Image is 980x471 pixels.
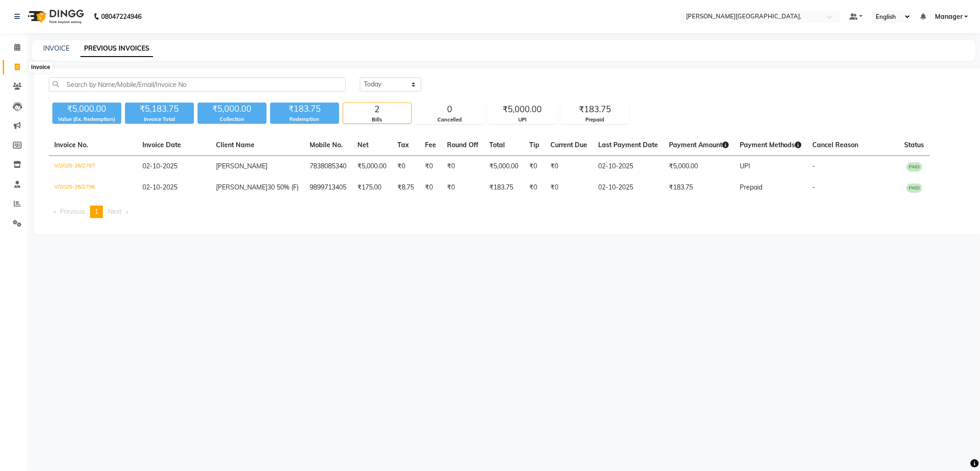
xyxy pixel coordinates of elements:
[108,207,122,216] span: Next
[343,116,411,124] div: Bills
[80,40,153,57] a: PREVIOUS INVOICES
[357,141,368,149] span: Net
[488,103,556,116] div: ₹5,000.00
[343,103,411,116] div: 2
[663,177,734,198] td: ₹183.75
[216,162,267,170] span: [PERSON_NAME]
[906,162,922,172] span: PAID
[23,4,86,29] img: logo
[142,162,177,170] span: 02-10-2025
[49,206,968,218] nav: Pagination
[352,156,392,178] td: ₹5,000.00
[813,162,816,170] span: -
[740,162,750,170] span: UPI
[54,141,88,149] span: Invoice No.
[935,12,963,22] span: Manager
[529,141,539,149] span: Tip
[593,177,663,198] td: 02-10-2025
[125,103,194,115] div: ₹5,183.75
[49,156,137,178] td: V/2025-26/2797
[524,177,545,198] td: ₹0
[813,141,859,149] span: Cancel Reason
[484,156,524,178] td: ₹5,000.00
[270,103,339,115] div: ₹183.75
[489,141,505,149] span: Total
[425,141,436,149] span: Fee
[561,103,629,116] div: ₹183.75
[29,62,52,73] div: Invoice
[419,177,442,198] td: ₹0
[397,141,409,149] span: Tax
[216,183,267,191] span: [PERSON_NAME]
[545,156,593,178] td: ₹0
[740,141,802,149] span: Payment Methods
[52,115,121,123] div: Value (Ex. Redemption)
[142,141,181,149] span: Invoice Date
[101,4,142,29] b: 08047224946
[442,177,484,198] td: ₹0
[49,177,137,198] td: V/2025-26/2796
[740,183,762,191] span: Prepaid
[447,141,478,149] span: Round Off
[813,183,816,191] span: -
[142,183,177,191] span: 02-10-2025
[60,207,85,216] span: Previous
[905,141,924,149] span: Status
[270,115,339,123] div: Redemption
[593,156,663,178] td: 02-10-2025
[310,141,343,149] span: Mobile No.
[392,156,419,178] td: ₹0
[484,177,524,198] td: ₹183.75
[561,116,629,124] div: Prepaid
[416,103,484,116] div: 0
[43,44,69,52] a: INVOICE
[488,116,556,124] div: UPI
[352,177,392,198] td: ₹175.00
[663,156,734,178] td: ₹5,000.00
[304,177,352,198] td: 9899713405
[550,141,587,149] span: Current Due
[524,156,545,178] td: ₹0
[49,77,346,92] input: Search by Name/Mobile/Email/Invoice No
[545,177,593,198] td: ₹0
[419,156,442,178] td: ₹0
[216,141,255,149] span: Client Name
[198,115,266,123] div: Collection
[267,183,299,191] span: 30 50% (F)
[442,156,484,178] td: ₹0
[598,141,658,149] span: Last Payment Date
[125,115,194,123] div: Invoice Total
[416,116,484,124] div: Cancelled
[198,103,266,115] div: ₹5,000.00
[304,156,352,178] td: 7838085340
[95,207,98,216] span: 1
[906,184,922,193] span: PAID
[52,103,121,115] div: ₹5,000.00
[392,177,419,198] td: ₹8.75
[669,141,729,149] span: Payment Amount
